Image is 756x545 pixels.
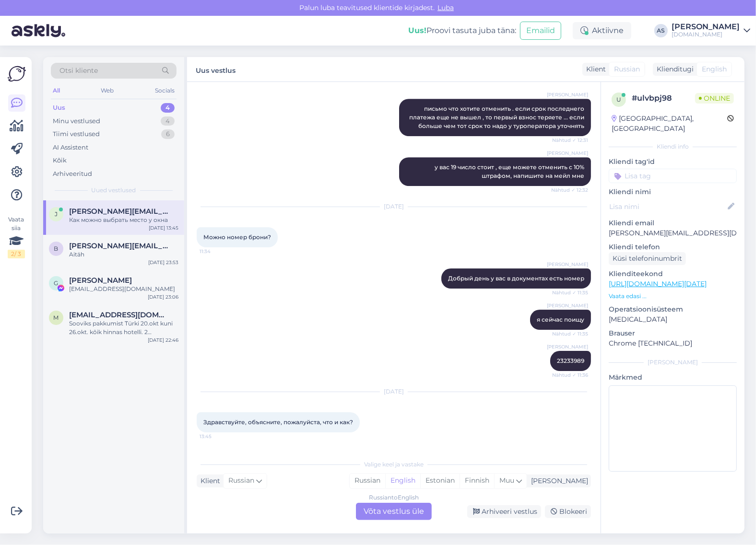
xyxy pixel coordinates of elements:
p: Märkmed [609,372,737,383]
div: Finnish [460,474,494,488]
div: [DATE] 23:53 [148,259,178,266]
span: Gerda Saarna [69,276,132,285]
span: Luba [435,3,457,12]
span: 11:34 [200,248,236,255]
span: Можно номер брони? [203,233,271,241]
div: Web [99,84,116,97]
span: [PERSON_NAME] [547,91,588,98]
span: Nähtud ✓ 12:32 [551,186,588,194]
div: [DATE] [197,387,591,396]
input: Lisa nimi [609,201,726,212]
span: Muu [499,476,514,485]
p: Kliendi telefon [609,242,737,252]
span: Otsi kliente [59,66,98,76]
div: Sooviks pakkumist Türki 20.okt kuni 26.okt. kõik hinnas hotelli. 2 täiskasvanut ja kaks 14 a last... [69,319,178,336]
div: # ulvbpj98 [632,93,695,104]
div: Proovi tasuta juba täna: [408,25,516,36]
div: [DATE] 23:06 [148,293,178,301]
label: Uus vestlus [196,63,236,76]
input: Lisa tag [609,169,737,183]
span: bernela@gmail.com [69,242,169,250]
div: [DATE] 13:45 [149,224,178,232]
div: Vaata siia [8,215,25,258]
div: [GEOGRAPHIC_DATA], [GEOGRAPHIC_DATA] [612,114,727,134]
span: 13:45 [200,433,236,440]
a: [PERSON_NAME][DOMAIN_NAME] [672,23,750,38]
div: Uus [53,103,65,113]
p: Kliendi nimi [609,187,737,197]
div: Klienditugi [653,64,694,74]
div: [DATE] [197,202,591,211]
span: письмо что хотите отменить . если срок последнего платежа еще не вышел , то первый взнос теряете ... [409,105,586,129]
div: [DATE] 22:46 [148,336,178,344]
div: Tiimi vestlused [53,129,100,139]
div: Russian to English [369,493,419,502]
span: b [54,245,59,252]
button: Emailid [520,22,561,40]
div: Võta vestlus üle [356,503,432,520]
span: u [616,96,621,103]
div: Minu vestlused [53,116,100,126]
div: All [51,84,62,97]
p: [PERSON_NAME][EMAIL_ADDRESS][DOMAIN_NAME] [609,228,737,238]
p: Kliendi tag'id [609,157,737,167]
div: Aitäh [69,250,178,259]
div: [PERSON_NAME] [672,23,740,31]
span: у вас 19 число стоит , еще можете отменить с 10% штрафом, напишите на мейл мне [435,163,586,179]
p: Brauser [609,328,737,338]
span: jelena.ahmetsina@hotmail.com [69,207,169,216]
div: [PERSON_NAME] [527,476,588,486]
div: Kõik [53,156,67,165]
span: [PERSON_NAME] [547,150,588,157]
div: Arhiveeritud [53,169,92,179]
div: Blokeeri [545,505,591,518]
img: Askly Logo [8,65,26,83]
div: 4 [161,103,175,113]
span: 23233989 [557,357,584,364]
span: Nähtud ✓ 11:36 [552,371,588,379]
b: Uus! [408,26,426,35]
span: Russian [228,475,254,486]
span: maili@raama.ee [69,311,169,319]
p: Operatsioonisüsteem [609,304,737,314]
span: Online [695,93,734,104]
p: Klienditeekond [609,269,737,279]
div: [EMAIL_ADDRESS][DOMAIN_NAME] [69,285,178,293]
div: Estonian [420,474,460,488]
div: 2 / 3 [8,250,25,258]
span: English [702,64,727,74]
span: m [54,314,59,321]
p: Chrome [TECHNICAL_ID] [609,338,737,348]
div: [DOMAIN_NAME] [672,31,740,38]
div: AI Assistent [53,143,88,152]
span: Здравствуйте, объясните, пожалуйста, что и как? [203,418,353,426]
div: Как можно выбрать место у окна [69,216,178,224]
div: Küsi telefoninumbrit [609,252,686,265]
div: Valige keel ja vastake [197,460,591,469]
span: [PERSON_NAME] [547,302,588,309]
div: AS [654,24,668,37]
a: [URL][DOMAIN_NAME][DATE] [609,279,707,288]
div: 4 [161,116,175,126]
span: Uued vestlused [92,186,136,195]
div: 6 [161,129,175,139]
span: [PERSON_NAME] [547,343,588,350]
p: [MEDICAL_DATA] [609,314,737,325]
div: Klient [582,64,606,74]
div: [PERSON_NAME] [609,358,737,367]
span: я сейчас поищу [537,316,584,323]
span: Nähtud ✓ 11:35 [552,330,588,337]
p: Vaata edasi ... [609,292,737,301]
div: Russian [350,474,385,488]
span: Nähtud ✓ 11:35 [552,289,588,296]
span: Добрый день у вас в документах есть номер [448,275,584,282]
p: Kliendi email [609,218,737,228]
div: English [385,474,420,488]
div: Aktiivne [573,22,631,39]
span: Nähtud ✓ 12:31 [552,137,588,144]
span: [PERSON_NAME] [547,261,588,268]
span: G [54,279,59,287]
div: Kliendi info [609,142,737,151]
div: Arhiveeri vestlus [467,505,541,518]
div: Socials [153,84,177,97]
